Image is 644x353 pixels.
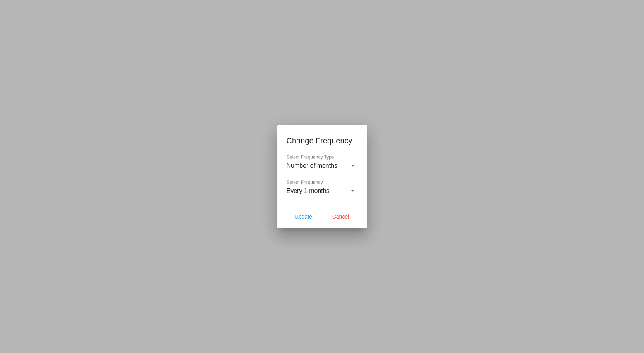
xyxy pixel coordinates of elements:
mat-select: Select Frequency [287,188,356,195]
mat-select: Select Frequency Type [287,162,356,169]
span: Cancel [332,214,349,220]
span: Every 1 months [287,188,330,194]
button: Cancel [324,210,358,224]
h1: Change Frequency [287,134,358,147]
span: Update [295,214,312,220]
span: Number of months [287,162,338,169]
button: Update [287,210,321,224]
